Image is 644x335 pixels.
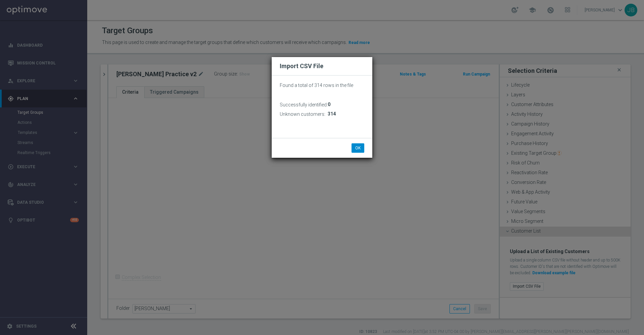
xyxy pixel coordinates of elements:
[352,143,364,153] button: OK
[280,82,364,88] p: Found a total of 314 rows in the file
[328,102,330,107] span: 0
[280,102,328,108] h3: Successfully identified:
[280,62,364,70] h2: Import CSV File
[328,111,336,117] span: 314
[280,111,325,117] h3: Unknown customers:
